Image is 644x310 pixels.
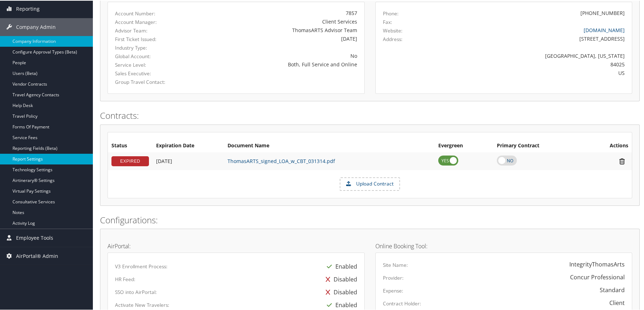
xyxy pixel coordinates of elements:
[115,18,189,25] label: Account Manager:
[115,288,157,295] label: SSO into AirPortal:
[115,275,135,282] label: HR Feed:
[446,51,625,59] div: [GEOGRAPHIC_DATA], [US_STATE]
[199,34,357,42] div: [DATE]
[323,259,357,272] div: Enabled
[493,139,585,152] th: Primary Contract
[115,78,189,85] label: Group Travel Contact:
[100,213,640,225] h2: Configurations:
[16,228,53,246] span: Employee Tools
[199,17,357,25] div: Client Services
[383,261,408,268] label: Site Name:
[115,35,189,42] label: First Ticket Issued:
[108,139,153,152] th: Status
[100,109,640,121] h2: Contracts:
[435,139,493,152] th: Evergreen
[115,69,189,76] label: Sales Executive:
[111,156,149,166] div: EXPIRED
[570,272,625,281] div: Concur Professional
[199,51,357,59] div: No
[156,157,220,164] div: Add/Edit Date
[383,35,403,42] label: Address:
[322,285,357,298] div: Disabled
[322,272,357,285] div: Disabled
[585,139,632,152] th: Actions
[616,157,628,164] i: Remove Contract
[115,61,189,68] label: Service Level:
[446,68,625,76] div: US
[16,17,56,35] span: Company Admin
[569,259,625,268] div: IntegrityThomasArts
[383,299,421,306] label: Contract Holder:
[115,52,189,59] label: Global Account:
[16,247,58,264] span: AirPortal® Admin
[115,301,169,308] label: Activate New Travelers:
[108,243,365,248] h4: AirPortal:
[383,286,403,294] label: Expense:
[383,26,403,34] label: Website:
[340,177,399,189] label: Upload Contract
[446,34,625,42] div: [STREET_ADDRESS]
[115,44,189,51] label: Industry Type:
[199,60,357,67] div: Both, Full Service and Online
[609,298,625,306] div: Client
[156,157,172,164] span: [DATE]
[383,274,404,281] label: Provider:
[383,18,392,25] label: Fax:
[584,26,625,33] a: [DOMAIN_NAME]
[446,60,625,67] div: 84025
[153,139,224,152] th: Expiration Date
[199,9,357,16] div: 7857
[115,262,168,269] label: V3 Enrollment Process:
[199,26,357,33] div: ThomasARTS Advisor Team
[580,9,625,16] div: [PHONE_NUMBER]
[228,157,335,164] a: ThomasARTS_signed_LOA_w_CBT_031314.pdf
[383,9,399,16] label: Phone:
[115,26,189,34] label: Advisor Team:
[600,285,625,294] div: Standard
[375,243,633,248] h4: Online Booking Tool:
[115,9,189,16] label: Account Number:
[224,139,435,152] th: Document Name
